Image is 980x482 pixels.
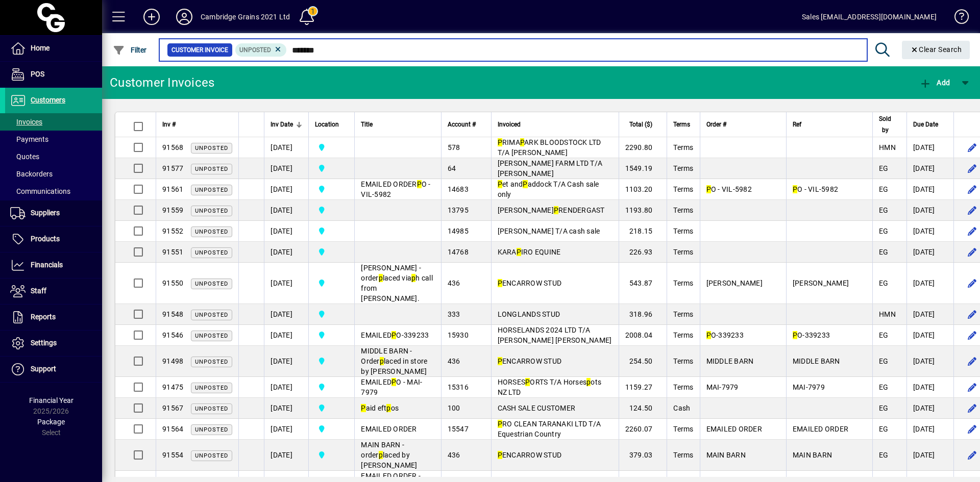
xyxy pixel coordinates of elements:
[264,304,308,325] td: [DATE]
[498,279,502,287] em: P
[919,79,950,87] span: Add
[498,119,612,130] div: Invoiced
[195,187,228,193] span: Unposted
[37,418,65,426] span: Package
[793,119,866,130] div: Ref
[706,119,780,130] div: Order #
[793,357,840,365] span: MIDDLE BARN
[906,179,953,200] td: [DATE]
[162,119,176,130] span: Inv #
[917,73,952,92] button: Add
[906,304,953,325] td: [DATE]
[264,242,308,263] td: [DATE]
[315,329,348,341] span: Cambridge Grains 2021 Ltd
[5,36,102,61] a: Home
[498,180,502,188] em: P
[619,398,667,419] td: 124.50
[793,425,848,433] span: EMAILED ORDER
[793,119,801,130] span: Ref
[619,263,667,304] td: 543.87
[448,119,476,130] span: Account #
[380,357,384,365] em: p
[498,227,600,235] span: [PERSON_NAME] T/A cash sale
[10,135,48,143] span: Payments
[517,248,521,256] em: P
[31,287,46,295] span: Staff
[195,333,228,339] span: Unposted
[411,274,415,282] em: p
[902,41,970,59] button: Clear
[31,235,60,243] span: Products
[498,248,561,256] span: KARA IRO EQUINE
[10,187,70,195] span: Communications
[315,163,348,174] span: Cambridge Grains 2021 Ltd
[5,62,102,87] a: POS
[673,404,690,412] span: Cash
[498,357,502,365] em: P
[10,170,53,178] span: Backorders
[361,404,365,412] em: P
[498,180,599,198] span: et and addock T/A Cash sale only
[162,143,183,151] span: 91568
[5,252,102,278] a: Financials
[448,119,485,130] div: Account #
[793,383,825,391] span: MAI-7979
[673,310,693,318] span: Terms
[195,166,228,172] span: Unposted
[673,185,693,193] span: Terms
[162,404,183,412] span: 91567
[706,425,762,433] span: EMAILED ORDER
[264,325,308,346] td: [DATE]
[906,398,953,419] td: [DATE]
[673,451,693,459] span: Terms
[235,43,287,57] mat-chip: Customer Invoice Status: Unposted
[264,398,308,419] td: [DATE]
[361,119,373,130] span: Title
[315,142,348,153] span: Cambridge Grains 2021 Ltd
[619,440,667,471] td: 379.03
[29,396,73,404] span: Financial Year
[619,325,667,346] td: 2008.04
[879,310,896,318] span: HMN
[5,113,102,131] a: Invoices
[162,119,232,130] div: Inv #
[673,164,693,172] span: Terms
[619,304,667,325] td: 318.96
[879,357,889,365] span: EG
[498,378,602,396] span: HORSES ORTS T/A Horses ots NZ LTD
[879,451,889,459] span: EG
[448,425,469,433] span: 15547
[162,331,183,339] span: 91546
[361,180,430,198] span: EMAILED ORDER O - VIL-5982
[673,425,693,433] span: Terms
[168,8,201,26] button: Profile
[361,441,417,469] span: MAIN BARN - order laced by [PERSON_NAME]
[379,274,383,282] em: p
[448,383,469,391] span: 15316
[906,221,953,242] td: [DATE]
[906,325,953,346] td: [DATE]
[195,229,228,235] span: Unposted
[315,119,348,130] div: Location
[706,279,763,287] span: [PERSON_NAME]
[498,420,601,438] span: RO CLEAN TARANAKI LTD T/A Equestrian Country
[361,404,399,412] span: aid eft os
[162,206,183,214] span: 91559
[879,248,889,256] span: EG
[879,113,891,136] span: Sold by
[793,185,838,193] span: O - VIL-5982
[264,263,308,304] td: [DATE]
[793,185,797,193] em: P
[31,313,56,321] span: Reports
[379,451,383,459] em: p
[498,420,502,428] em: P
[619,242,667,263] td: 226.93
[673,119,690,130] span: Terms
[361,378,422,396] span: EMAILED O - MAI-7979
[162,248,183,256] span: 91551
[162,279,183,287] span: 91550
[5,226,102,252] a: Products
[264,440,308,471] td: [DATE]
[5,183,102,200] a: Communications
[706,185,711,193] em: P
